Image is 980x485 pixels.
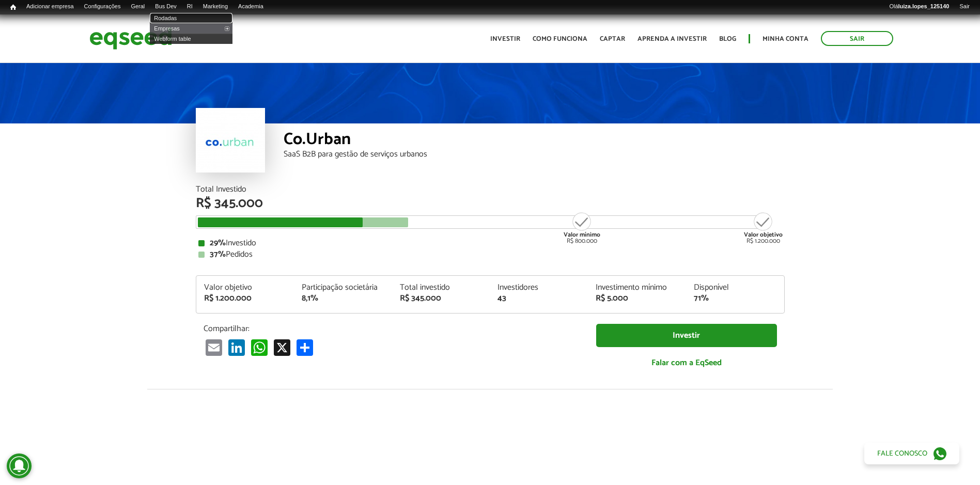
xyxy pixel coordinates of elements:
div: 71% [694,294,776,303]
a: Rodadas [150,13,232,23]
a: LinkedIn [226,339,247,356]
strong: Valor objetivo [744,230,783,240]
span: Início [10,4,16,11]
div: R$ 345.000 [400,294,483,303]
a: Aprenda a investir [637,36,707,42]
a: Oláluiza.lopes_125140 [884,3,954,11]
div: Total Investido [196,185,785,194]
a: WhatsApp [249,339,270,356]
div: Investido [198,239,782,247]
a: Email [204,339,224,356]
a: Captar [600,36,625,42]
a: Minha conta [763,36,808,42]
a: Investir [596,324,777,347]
a: Fale conosco [864,443,959,464]
div: Disponível [694,284,776,292]
div: R$ 800.000 [563,211,601,244]
a: Como funciona [533,36,587,42]
div: Investidores [497,284,580,292]
div: R$ 1.200.000 [204,294,287,303]
div: SaaS B2B para gestão de serviços urbanos [284,150,785,159]
a: Blog [719,36,736,42]
a: Configurações [79,3,126,11]
a: RI [182,3,198,11]
div: Investimento mínimo [596,284,678,292]
a: Sair [954,3,975,11]
a: Bus Dev [150,3,182,11]
a: Investir [490,36,520,42]
div: Pedidos [198,251,782,259]
div: Total investido [400,284,483,292]
a: Início [5,3,21,12]
a: Academia [233,3,269,11]
a: Marketing [198,3,233,11]
a: X [272,339,292,356]
div: 8,1% [302,294,384,303]
div: R$ 345.000 [196,197,785,210]
div: Valor objetivo [204,284,287,292]
img: EqSeed [89,25,172,52]
div: Co.Urban [284,131,785,150]
a: Compartilhar [294,339,315,356]
div: R$ 5.000 [596,294,678,303]
strong: 37% [210,247,226,261]
div: Participação societária [302,284,384,292]
strong: luiza.lopes_125140 [898,3,950,9]
a: Sair [821,31,893,46]
strong: Valor mínimo [564,230,600,240]
a: Falar com a EqSeed [596,352,777,373]
div: 43 [497,294,580,303]
p: Compartilhar: [204,324,581,334]
a: Adicionar empresa [21,3,79,11]
strong: 29% [210,236,226,250]
a: Geral [126,3,150,11]
div: R$ 1.200.000 [744,211,783,244]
